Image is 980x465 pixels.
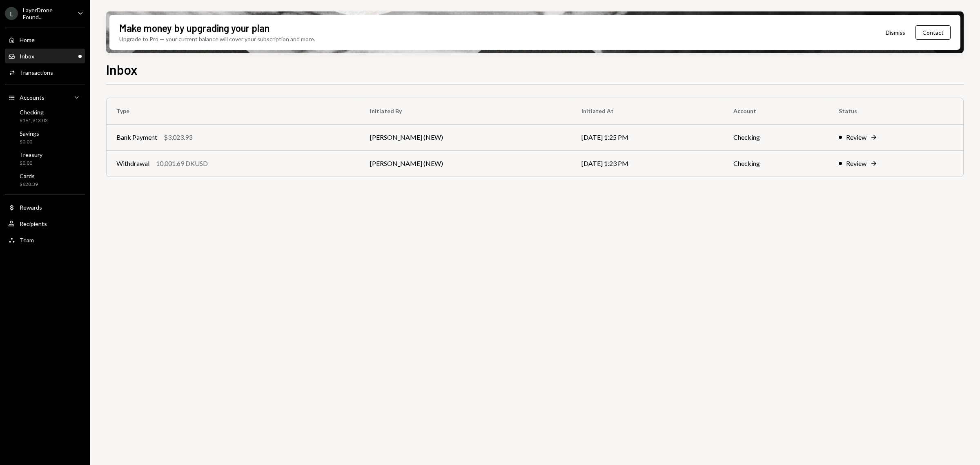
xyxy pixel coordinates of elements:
[360,124,572,150] td: [PERSON_NAME] (NEW)
[5,32,85,47] a: Home
[20,109,48,116] div: Checking
[5,90,85,105] a: Accounts
[5,49,85,63] a: Inbox
[119,21,269,35] div: Make money by upgrading your plan
[5,106,85,126] a: Checking$161,913.03
[20,160,42,167] div: $0.00
[5,232,85,247] a: Team
[5,149,85,168] a: Treasury$0.00
[5,200,85,215] a: Rewards
[106,61,138,78] h1: Inbox
[5,127,85,147] a: Savings$0.00
[846,132,866,142] div: Review
[724,124,829,150] td: Checking
[724,150,829,177] td: Checking
[116,159,149,168] div: Withdrawal
[23,7,71,20] div: LayerDrone Found...
[20,53,34,60] div: Inbox
[360,98,572,124] th: Initiated By
[156,159,208,168] div: 10,001.69 DKUSD
[875,23,915,42] button: Dismiss
[915,25,951,40] button: Contact
[360,150,572,177] td: [PERSON_NAME] (NEW)
[20,181,38,188] div: $628.39
[20,237,34,244] div: Team
[20,117,48,124] div: $161,913.03
[107,98,360,124] th: Type
[119,35,315,43] div: Upgrade to Pro — your current balance will cover your subscription and more.
[5,65,85,80] a: Transactions
[846,159,866,168] div: Review
[20,220,47,227] div: Recipients
[20,36,35,43] div: Home
[20,94,45,101] div: Accounts
[5,216,85,231] a: Recipients
[116,132,157,142] div: Bank Payment
[5,7,18,20] div: L
[20,172,38,179] div: Cards
[724,98,829,124] th: Account
[572,98,724,124] th: Initiated At
[572,150,724,177] td: [DATE] 1:23 PM
[164,132,192,142] div: $3,023.93
[20,204,42,211] div: Rewards
[5,170,85,190] a: Cards$628.39
[20,69,53,76] div: Transactions
[20,139,39,145] div: $0.00
[829,98,963,124] th: Status
[572,124,724,150] td: [DATE] 1:25 PM
[20,130,39,137] div: Savings
[20,151,42,158] div: Treasury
